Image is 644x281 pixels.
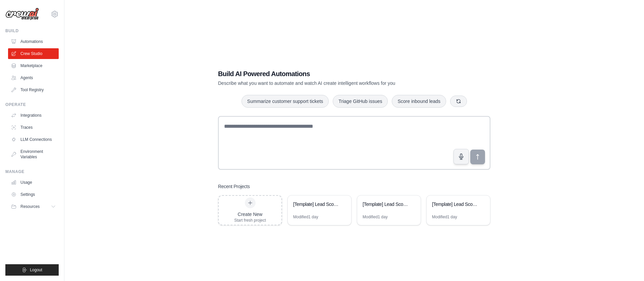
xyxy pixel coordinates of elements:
div: Operate [5,102,59,107]
a: Environment Variables [8,146,59,162]
div: [Template] Lead Scoring and Strategy Crew [363,201,409,208]
button: Summarize customer support tickets [241,95,329,108]
span: Logout [30,267,42,273]
button: Score inbound leads [392,95,446,108]
a: Tool Registry [8,85,59,95]
div: Start fresh project [234,218,266,223]
a: Automations [8,36,59,47]
div: Create New [234,211,266,218]
div: [Template] Lead Scoring and Strategy Crew [432,201,478,208]
a: Marketplace [8,60,59,71]
a: Crew Studio [8,48,59,59]
a: Agents [8,72,59,83]
div: [Template] Lead Scoring and Strategy Crew [293,201,339,208]
div: Build [5,28,59,34]
p: Describe what you want to automate and watch AI create intelligent workflows for you [218,80,443,87]
button: Click to speak your automation idea [453,149,469,164]
div: Modified 1 day [363,214,388,220]
img: Logo [5,8,39,20]
span: Resources [20,204,40,209]
a: Integrations [8,110,59,121]
button: Resources [8,201,59,212]
h1: Build AI Powered Automations [218,69,443,78]
a: Usage [8,177,59,188]
div: Modified 1 day [432,214,457,220]
button: Get new suggestions [450,96,467,107]
div: Modified 1 day [293,214,318,220]
button: Logout [5,264,59,276]
a: LLM Connections [8,134,59,145]
a: Traces [8,122,59,133]
button: Triage GitHub issues [333,95,388,108]
div: Manage [5,169,59,174]
h3: Recent Projects [218,183,250,190]
a: Settings [8,189,59,200]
